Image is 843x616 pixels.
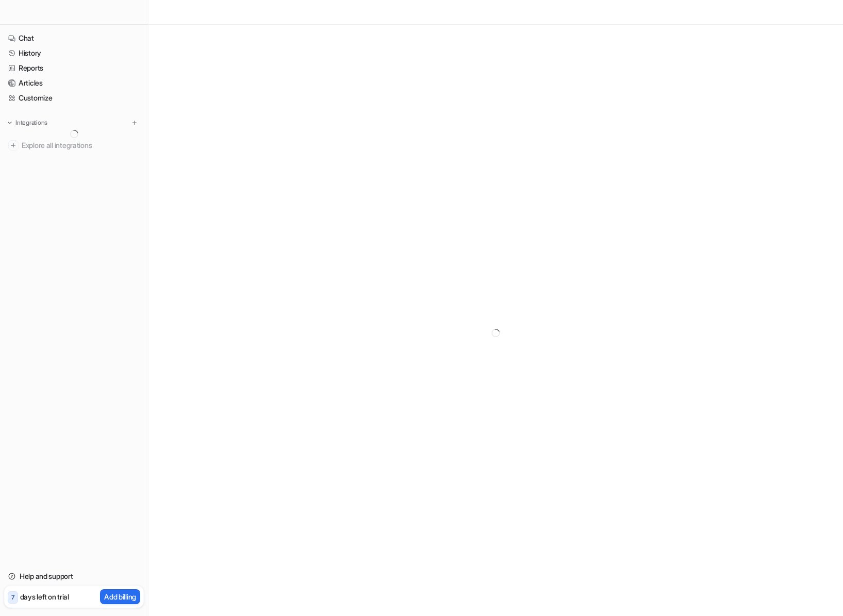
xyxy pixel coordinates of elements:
img: menu_add.svg [131,119,138,126]
a: Explore all integrations [4,138,144,153]
a: Customize [4,91,144,105]
p: days left on trial [20,591,69,602]
button: Add billing [100,589,140,604]
img: explore all integrations [8,140,19,151]
a: Chat [4,31,144,45]
a: History [4,46,144,60]
p: Add billing [104,591,136,602]
a: Help and support [4,569,144,584]
p: Integrations [15,119,47,127]
a: Articles [4,76,144,90]
img: expand menu [6,119,13,126]
button: Integrations [4,118,50,128]
a: Reports [4,61,144,75]
span: Explore all integrations [22,137,140,154]
p: 7 [11,593,14,602]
